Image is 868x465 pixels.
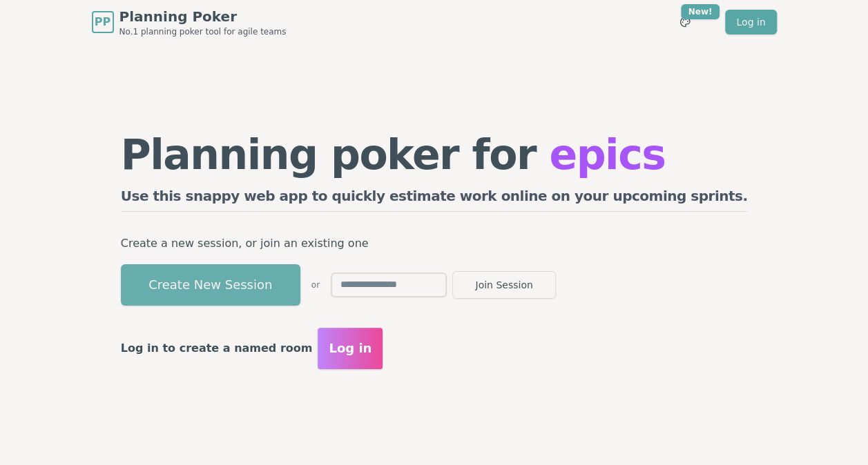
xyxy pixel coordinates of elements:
[121,134,748,175] h1: Planning poker for
[318,328,383,369] button: Log in
[121,264,300,306] button: Create New Session
[673,10,697,34] button: New!
[119,26,287,37] span: No.1 planning poker tool for agile teams
[121,186,748,212] h2: Use this snappy web app to quickly estimate work online on your upcoming sprints.
[121,339,313,358] p: Log in to create a named room
[119,7,287,26] span: Planning Poker
[725,10,776,34] a: Log in
[681,4,720,19] div: New!
[95,14,110,30] span: PP
[329,339,372,358] span: Log in
[452,271,556,299] button: Join Session
[121,234,748,253] p: Create a new session, or join an existing one
[92,7,287,37] a: PPPlanning PokerNo.1 planning poker tool for agile teams
[311,279,320,290] span: or
[549,130,665,179] span: epics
